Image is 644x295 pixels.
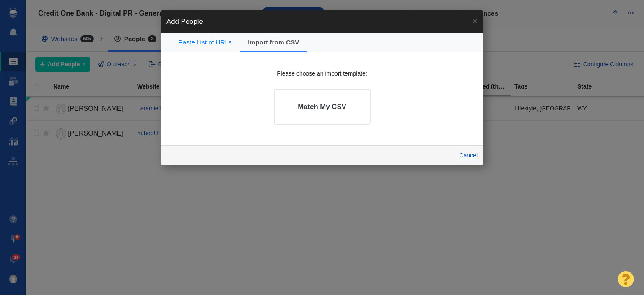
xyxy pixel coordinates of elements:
div: Please choose an import template: [178,70,466,77]
a: Import from CSV [240,33,307,52]
span: Add People [166,18,203,26]
a: Paste List of URLs [170,33,240,52]
a: Cancel [459,152,478,159]
a: × [467,10,483,31]
a: Match My CSV [274,89,371,125]
h4: Match My CSV [298,103,346,111]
